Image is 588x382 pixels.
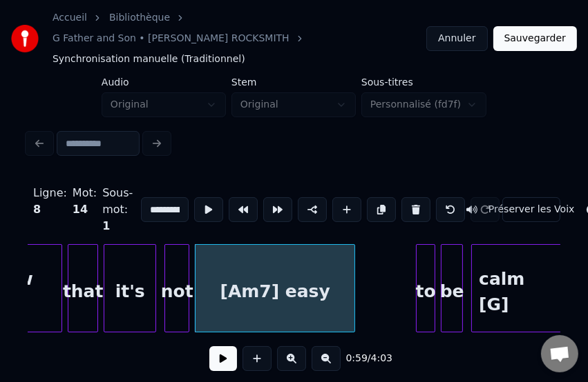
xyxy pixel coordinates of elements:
[73,203,88,216] span: 14
[11,25,39,52] img: youka
[53,11,426,66] nav: breadcrumb
[102,219,110,232] span: 1
[502,197,560,222] button: Toggle
[361,77,486,87] label: Sous-titres
[541,335,578,372] div: Ouvrir le chat
[493,26,577,51] button: Sauvegarder
[346,352,368,365] span: 0:59
[231,77,356,87] label: Stem
[53,32,290,46] a: G Father and Son • [PERSON_NAME] ROCKSMITH
[102,185,133,234] div: Sous-mot :
[371,352,392,365] span: 4:03
[73,185,97,234] div: Mot :
[109,11,170,25] a: Bibliothèque
[426,26,487,51] button: Annuler
[53,11,87,25] a: Accueil
[33,185,67,234] div: Ligne :
[346,352,379,365] div: /
[102,77,226,87] label: Audio
[33,203,41,216] span: 8
[53,52,245,66] span: Synchronisation manuelle (Traditionnel)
